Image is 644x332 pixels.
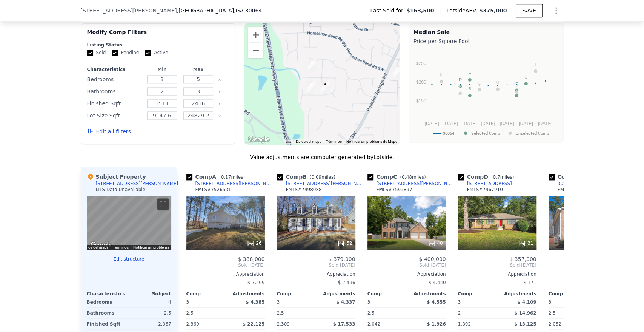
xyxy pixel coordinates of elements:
div: Listing Status [87,42,229,48]
span: Sold [DATE] [458,262,536,268]
div: Bathrooms [87,308,128,318]
div: 2473 Chauncey Ln SW [308,59,316,72]
span: -$ 171 [522,280,536,285]
div: 2.5 [186,308,224,318]
text: H [458,84,461,89]
div: Min [145,66,178,73]
div: Adjustments [407,291,446,297]
span: 3 [277,300,280,305]
div: Comp [367,291,407,297]
div: - [318,308,355,318]
label: Pending [112,49,139,56]
div: 52 [337,239,352,247]
text: [DATE] [443,120,458,126]
div: Finished Sqft [87,319,128,329]
div: Bedrooms [87,74,143,85]
span: $ 4,555 [427,300,446,305]
div: [STREET_ADDRESS][PERSON_NAME] [96,181,178,187]
div: Mapa [87,196,171,250]
a: Notificar un problema [133,245,169,249]
div: 4 [131,297,171,307]
img: Google [246,134,271,144]
a: Notificar un problema de Maps [346,139,397,144]
span: -$ 7,209 [246,280,264,285]
span: 3 [186,300,189,305]
button: Reducir [248,43,263,58]
div: MLS Data Unavailable [96,187,146,193]
span: Last Sold for [370,7,406,14]
button: SAVE [516,4,542,17]
text: D [458,77,461,82]
div: Comp [186,291,226,297]
span: 3 [549,300,552,305]
text: [DATE] [462,120,476,126]
span: $ 4,109 [517,300,536,305]
text: L [478,81,480,85]
span: 0.48 [402,174,412,180]
div: 31 [518,239,533,247]
div: Appreciation [186,271,265,277]
span: $ 400,000 [419,256,446,262]
div: Price per Square Foot [413,36,559,46]
span: $ 1,926 [427,321,446,327]
span: , GA 30064 [234,8,262,14]
button: Cambiar a la vista en pantalla completa [157,198,169,210]
div: FMLS # 7593837 [377,187,412,193]
span: $ 4,337 [336,300,355,305]
span: ( miles) [397,174,429,180]
span: 3 [367,300,370,305]
div: 2.5 [131,308,171,318]
div: 3090 Perch Ovrlk [558,181,596,187]
div: Comp [549,291,588,297]
label: Sold [87,49,106,56]
div: Comp C [367,173,429,181]
div: Comp E [549,173,610,181]
div: Comp A [186,173,248,181]
div: 3185 Perch Dr SW [393,66,401,79]
div: 2 [458,308,496,318]
span: $163,500 [406,7,434,14]
text: E [515,82,518,86]
div: Adjustments [316,291,355,297]
div: FMLS # 7498088 [286,187,322,193]
div: Comp B [277,173,338,181]
span: Sold [DATE] [277,262,355,268]
div: FMLS # 7587322 [558,187,593,193]
span: Sold [DATE] [186,262,265,268]
div: Subject [129,291,171,297]
span: -$ 22,125 [241,321,265,327]
span: -$ 4,440 [427,280,446,285]
div: Lot Size Sqft [87,110,143,121]
span: 2,369 [186,321,199,327]
span: 0.17 [221,174,231,180]
button: Show Options [549,3,564,18]
div: Characteristics [87,66,143,73]
div: Adjustments [226,291,265,297]
span: ( miles) [216,174,248,180]
div: Adjustments [497,291,536,297]
span: 0.7 [493,174,500,180]
button: Clear [218,90,221,93]
span: $ 14,962 [514,310,536,316]
div: 2638 Foxglove Dr SW [307,81,315,94]
text: I [535,62,536,66]
div: - [227,308,265,318]
span: $ 4,385 [246,300,264,305]
span: $ 388,000 [238,256,264,262]
div: A chart. [413,46,559,141]
text: $200 [416,79,426,85]
div: Comp D [458,173,517,181]
div: Appreciation [277,271,355,277]
text: [DATE] [538,120,552,126]
text: F [468,71,471,75]
div: Comp [458,291,497,297]
span: [STREET_ADDRESS][PERSON_NAME] [81,7,177,14]
text: K [440,72,443,77]
span: $375,000 [479,8,507,14]
span: 3 [458,300,461,305]
span: -$ 17,533 [331,321,355,327]
text: B [468,86,471,91]
div: 2650 Foxglove Dr SW [321,80,329,93]
div: Characteristics [87,291,129,297]
text: [DATE] [500,120,514,126]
